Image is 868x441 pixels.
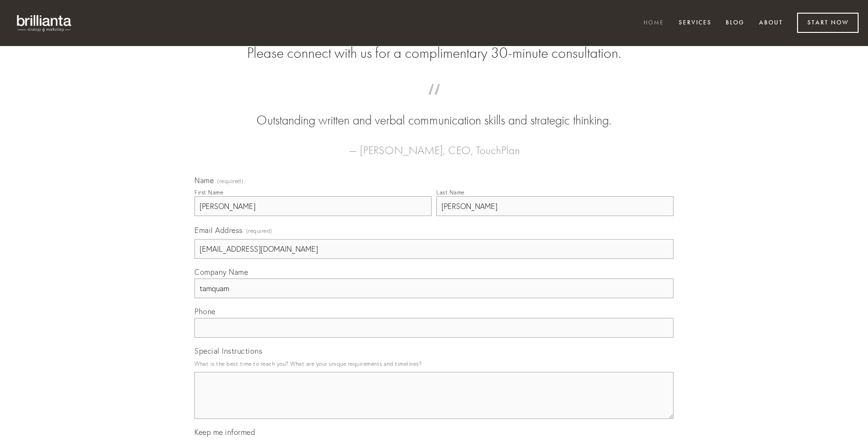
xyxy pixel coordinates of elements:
[209,93,659,130] blockquote: Outstanding written and verbal communication skills and strategic thinking.
[194,307,216,316] span: Phone
[753,15,789,31] a: About
[720,15,751,31] a: Blog
[797,13,859,33] a: Start Now
[194,225,243,235] span: Email Address
[194,267,248,277] span: Company Name
[673,15,718,31] a: Services
[194,44,674,62] h2: Please connect with us for a complimentary 30-minute consultation.
[9,9,80,37] img: brillianta - research, strategy, marketing
[194,357,674,370] p: What is the best time to reach you? What are your unique requirements and timelines?
[637,15,670,31] a: Home
[436,189,465,196] div: Last Name
[194,176,214,185] span: Name
[194,189,223,196] div: First Name
[209,130,659,160] figcaption: — [PERSON_NAME], CEO, TouchPlan
[209,93,659,111] span: “
[194,346,262,356] span: Special Instructions
[217,178,243,184] span: (required)
[246,224,272,237] span: (required)
[194,427,255,437] span: Keep me informed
